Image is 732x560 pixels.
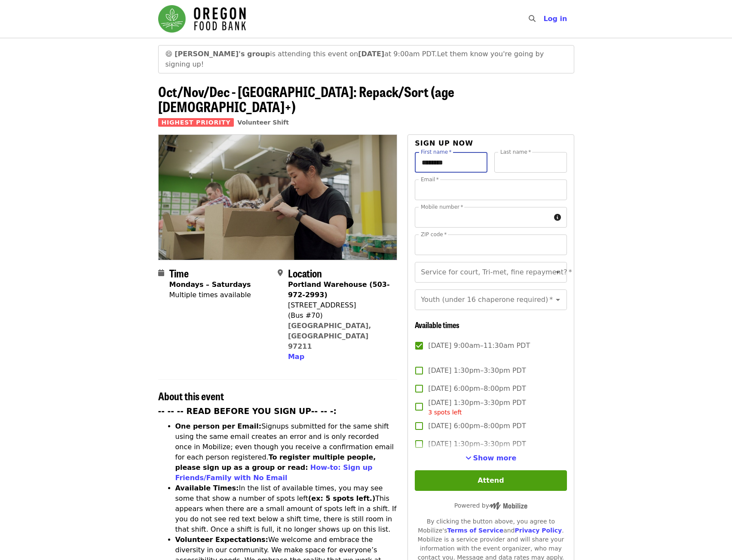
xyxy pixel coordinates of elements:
[421,149,452,155] label: First name
[175,463,373,482] a: How-to: Sign up Friends/Family with No Email
[288,352,304,362] button: Map
[428,421,526,431] span: [DATE] 6:00pm–8:00pm PDT
[175,453,376,472] strong: To register multiple people, please sign up as a group or read:
[428,409,462,416] span: 3 spots left
[158,407,337,416] strong: -- -- -- READ BEFORE YOU SIGN UP-- -- -:
[415,470,567,491] button: Attend
[543,15,567,23] span: Log in
[288,353,304,361] span: Map
[175,50,437,58] span: is attending this event on at 9:00am PDT.
[175,50,270,58] strong: [PERSON_NAME]'s group
[158,388,224,403] span: About this event
[541,9,548,29] input: Search
[421,204,463,210] label: Mobile number
[428,439,526,449] span: [DATE] 1:30pm–3:30pm PDT
[169,265,189,280] span: Time
[415,319,459,330] span: Available times
[494,152,567,173] input: Last name
[158,81,454,116] span: Oct/Nov/Dec - [GEOGRAPHIC_DATA]: Repack/Sort (age [DEMOGRAPHIC_DATA]+)
[552,294,564,306] button: Open
[288,310,390,321] div: (Bus #70)
[428,341,530,351] span: [DATE] 9:00am–11:30am PDT
[454,502,527,509] span: Powered by
[175,421,398,483] li: Signups submitted for the same shift using the same email creates an error and is only recorded o...
[415,152,487,173] input: First name
[278,269,283,277] i: map-marker-alt icon
[158,5,246,33] img: Oregon Food Bank - Home
[415,180,567,200] input: Email
[308,494,375,502] strong: (ex: 5 spots left.)
[415,139,473,147] span: Sign up now
[466,453,517,463] button: See more timeslots
[428,365,526,376] span: [DATE] 1:30pm–3:30pm PDT
[175,484,239,492] strong: Available Times:
[415,234,567,255] input: ZIP code
[237,119,289,126] a: Volunteer Shift
[421,177,439,182] label: Email
[554,213,561,222] i: circle-info icon
[169,280,251,289] strong: Mondays – Saturdays
[447,527,503,534] a: Terms of Service
[500,149,531,155] label: Last name
[529,15,536,23] i: search icon
[415,207,550,228] input: Mobile number
[169,290,251,300] div: Multiple times available
[536,10,574,27] button: Log in
[473,454,517,462] span: Show more
[175,422,262,430] strong: One person per Email:
[489,502,527,510] img: Powered by Mobilize
[552,266,564,278] button: Open
[421,232,447,237] label: ZIP code
[288,280,390,299] strong: Portland Warehouse (503-972-2993)
[175,483,398,535] li: In the list of available times, you may see some that show a number of spots left This appears wh...
[288,322,371,350] a: [GEOGRAPHIC_DATA], [GEOGRAPHIC_DATA] 97211
[165,50,173,58] span: grinning face emoji
[358,50,384,58] strong: [DATE]
[158,269,164,277] i: calendar icon
[288,300,390,310] div: [STREET_ADDRESS]
[158,118,234,127] span: Highest Priority
[159,135,397,259] img: Oct/Nov/Dec - Portland: Repack/Sort (age 8+) organized by Oregon Food Bank
[428,398,526,417] span: [DATE] 1:30pm–3:30pm PDT
[175,536,269,544] strong: Volunteer Expectations:
[428,383,526,394] span: [DATE] 6:00pm–8:00pm PDT
[515,527,562,534] a: Privacy Policy
[288,265,322,280] span: Location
